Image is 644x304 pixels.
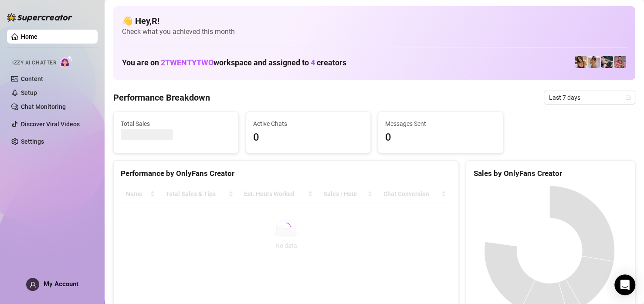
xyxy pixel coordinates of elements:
span: Total Sales [121,119,231,128]
img: Tabby (Free) [601,56,613,68]
img: Georgia (VIP) [588,56,600,68]
a: Settings [21,138,44,145]
div: Open Intercom Messenger [614,274,635,295]
span: 0 [385,129,496,146]
span: user [30,281,36,288]
h4: 👋 Hey, R ! [122,15,627,27]
span: Izzy AI Chatter [12,59,56,67]
img: logo-BBDzfeDw.svg [7,13,72,22]
img: Tabby (VIP) [614,56,626,68]
a: Discover Viral Videos [21,121,80,128]
h4: Performance Breakdown [113,91,210,104]
a: Setup [21,89,37,96]
h1: You are on workspace and assigned to creators [122,58,346,68]
span: loading [281,222,291,232]
span: My Account [44,280,78,288]
span: Last 7 days [549,91,630,104]
img: AI Chatter [60,55,73,68]
div: Sales by OnlyFans Creator [473,168,628,179]
span: 4 [311,58,315,67]
span: Check what you achieved this month [122,27,627,37]
a: Content [21,75,43,82]
img: Georgia (Free) [575,56,587,68]
span: Active Chats [253,119,364,128]
a: Home [21,33,37,40]
span: 0 [253,129,364,146]
div: Performance by OnlyFans Creator [121,168,451,179]
span: Messages Sent [385,119,496,128]
a: Chat Monitoring [21,103,66,110]
span: 2TWENTYTWO [161,58,214,67]
span: calendar [625,95,630,100]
